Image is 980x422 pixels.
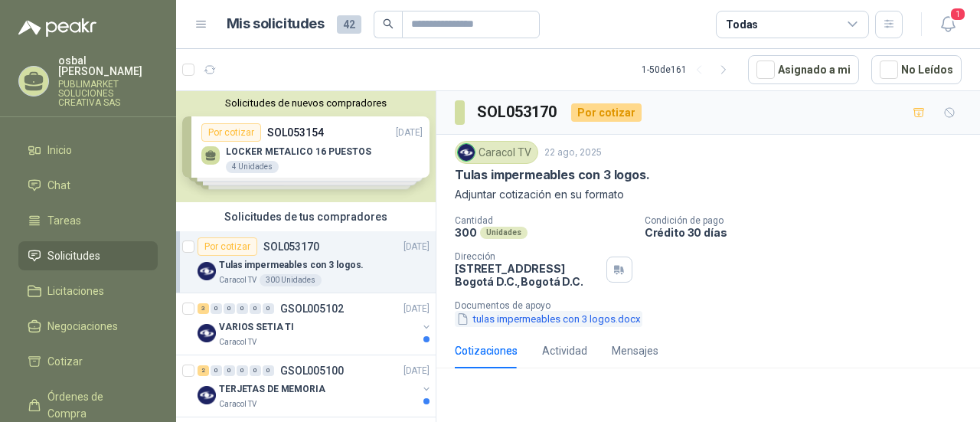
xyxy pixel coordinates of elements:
button: No Leídos [871,55,962,84]
button: tulas impermeables con 3 logos.docx [455,311,642,327]
span: Cotizar [47,353,83,370]
div: Cotizaciones [455,342,518,359]
span: Negociaciones [47,318,118,335]
p: Adjuntar cotización en su formato [455,186,962,203]
p: GSOL005102 [280,303,344,314]
div: 300 Unidades [260,274,322,286]
p: Condición de pago [645,215,974,226]
img: Company Logo [458,144,475,161]
p: SOL053170 [263,241,319,252]
div: 0 [237,303,248,314]
div: 2 [198,365,209,376]
a: 3 0 0 0 0 0 GSOL005102[DATE] Company LogoVARIOS SETIA TICaracol TV [198,299,433,348]
span: Órdenes de Compra [47,388,143,422]
div: Actividad [542,342,587,359]
p: Caracol TV [219,274,256,286]
p: [DATE] [403,364,430,378]
a: Negociaciones [18,312,158,341]
p: GSOL005100 [280,365,344,376]
div: 0 [250,365,261,376]
a: Solicitudes [18,241,158,270]
div: 0 [224,303,235,314]
p: 300 [455,226,477,239]
span: Solicitudes [47,247,100,264]
p: Documentos de apoyo [455,300,974,311]
p: Caracol TV [219,336,256,348]
img: Logo peakr [18,18,96,37]
a: Por cotizarSOL053170[DATE] Company LogoTulas impermeables con 3 logos.Caracol TV300 Unidades [176,231,436,293]
p: TERJETAS DE MEMORIA [219,382,325,397]
p: Tulas impermeables con 3 logos. [219,258,364,273]
span: 1 [949,7,966,21]
div: 1 - 50 de 161 [642,57,736,82]
div: 0 [237,365,248,376]
p: Dirección [455,251,600,262]
p: [DATE] [403,240,430,254]
a: Inicio [18,136,158,165]
div: Por cotizar [198,237,257,256]
div: Caracol TV [455,141,538,164]
div: 0 [224,365,235,376]
p: [STREET_ADDRESS] Bogotá D.C. , Bogotá D.C. [455,262,600,288]
div: 0 [263,365,274,376]
div: Solicitudes de tus compradores [176,202,436,231]
a: Chat [18,171,158,200]
button: 1 [934,11,962,38]
div: 3 [198,303,209,314]
span: Inicio [47,142,72,159]
div: 0 [211,303,222,314]
p: osbal [PERSON_NAME] [58,55,158,77]
p: Cantidad [455,215,632,226]
p: 22 ago, 2025 [544,146,602,160]
span: Licitaciones [47,283,104,299]
div: Por cotizar [571,103,642,122]
p: [DATE] [403,302,430,316]
div: 0 [250,303,261,314]
img: Company Logo [198,324,216,342]
p: Tulas impermeables con 3 logos. [455,167,649,183]
span: Chat [47,177,70,194]
div: Unidades [480,227,528,239]
button: Asignado a mi [748,55,859,84]
a: Tareas [18,206,158,235]
div: Mensajes [612,342,658,359]
a: Licitaciones [18,276,158,306]
div: 0 [263,303,274,314]
span: Tareas [47,212,81,229]
span: search [383,18,394,29]
img: Company Logo [198,262,216,280]
p: VARIOS SETIA TI [219,320,294,335]
a: 2 0 0 0 0 0 GSOL005100[DATE] Company LogoTERJETAS DE MEMORIACaracol TV [198,361,433,411]
p: Caracol TV [219,398,256,411]
p: PUBLIMARKET SOLUCIONES CREATIVA SAS [58,80,158,107]
a: Cotizar [18,347,158,376]
h3: SOL053170 [477,100,559,124]
div: 0 [211,365,222,376]
span: 42 [337,15,361,34]
p: Crédito 30 días [645,226,974,239]
img: Company Logo [198,386,216,404]
div: Todas [726,16,758,33]
h1: Mis solicitudes [227,13,325,35]
button: Solicitudes de nuevos compradores [182,97,430,109]
div: Solicitudes de nuevos compradoresPor cotizarSOL053154[DATE] LOCKER METALICO 16 PUESTOS4 UnidadesP... [176,91,436,202]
